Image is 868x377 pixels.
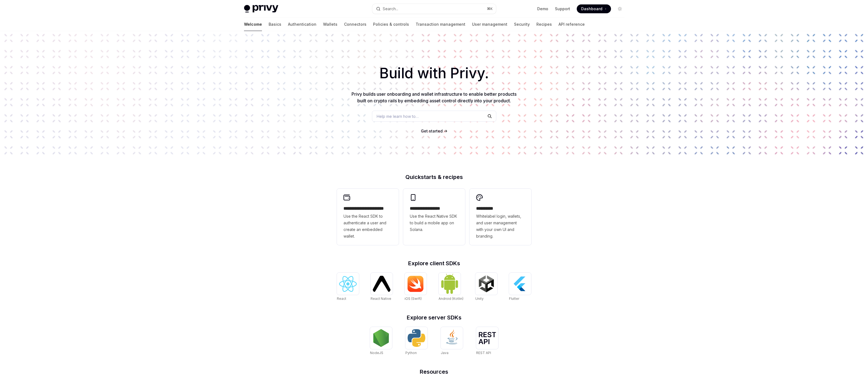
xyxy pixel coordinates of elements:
img: REST API [478,332,496,344]
h2: Explore client SDKs [337,261,531,266]
a: Dashboard [577,4,611,13]
span: Python [405,351,417,355]
img: NodeJS [372,329,390,347]
a: NodeJSNodeJS [370,327,392,356]
a: Recipes [536,18,552,31]
a: Security [514,18,530,31]
span: NodeJS [370,351,383,355]
a: ReactReact [337,273,359,301]
a: JavaJava [441,327,463,356]
button: Toggle dark mode [615,4,624,13]
a: Demo [537,6,548,12]
span: Privy builds user onboarding and wallet infrastructure to enable better products built on crypto ... [352,91,516,103]
span: iOS (Swift) [405,297,422,301]
img: React Native [373,276,390,292]
a: Wallets [323,18,337,31]
a: REST APIREST API [476,327,498,356]
a: Android (Kotlin)Android (Kotlin) [439,273,463,301]
h2: Resources [337,369,531,375]
span: Unity [475,297,484,301]
span: Use the React SDK to authenticate a user and create an embedded wallet. [343,213,392,240]
a: **** *****Whitelabel login, wallets, and user management with your own UI and branding. [470,189,531,245]
img: Flutter [511,275,529,293]
span: React [337,297,346,301]
img: Java [443,329,461,347]
span: React Native [371,297,391,301]
span: Dashboard [581,6,602,12]
a: Transaction management [416,18,465,31]
a: Authentication [288,18,316,31]
span: ⌘ K [487,7,493,11]
span: Java [441,351,449,355]
span: Help me learn how to… [377,113,419,119]
a: User management [472,18,507,31]
a: Welcome [244,18,262,31]
span: Use the React Native SDK to build a mobile app on Solana. [410,213,458,233]
img: light logo [244,5,278,13]
h1: Build with Privy. [9,63,859,84]
a: Connectors [344,18,366,31]
a: iOS (Swift)iOS (Swift) [405,273,427,301]
img: iOS (Swift) [407,275,424,292]
img: Unity [478,275,495,293]
span: REST API [476,351,491,355]
span: Android (Kotlin) [439,297,463,301]
a: FlutterFlutter [509,273,531,301]
a: **** **** **** ***Use the React Native SDK to build a mobile app on Solana. [403,189,465,245]
span: Get started [421,129,443,133]
a: Basics [269,18,281,31]
a: Policies & controls [373,18,409,31]
a: Get started [421,128,443,134]
a: Support [555,6,570,12]
h2: Quickstarts & recipes [337,174,531,180]
div: Search... [383,6,398,12]
span: Whitelabel login, wallets, and user management with your own UI and branding. [476,213,525,240]
a: PythonPython [405,327,428,356]
a: React NativeReact Native [371,273,393,301]
a: UnityUnity [475,273,497,301]
img: Android (Kotlin) [441,273,458,294]
img: React [339,276,357,292]
img: Python [408,329,425,347]
span: Flutter [509,297,519,301]
h2: Explore server SDKs [337,315,531,320]
a: API reference [558,18,585,31]
button: Open search [372,4,496,14]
